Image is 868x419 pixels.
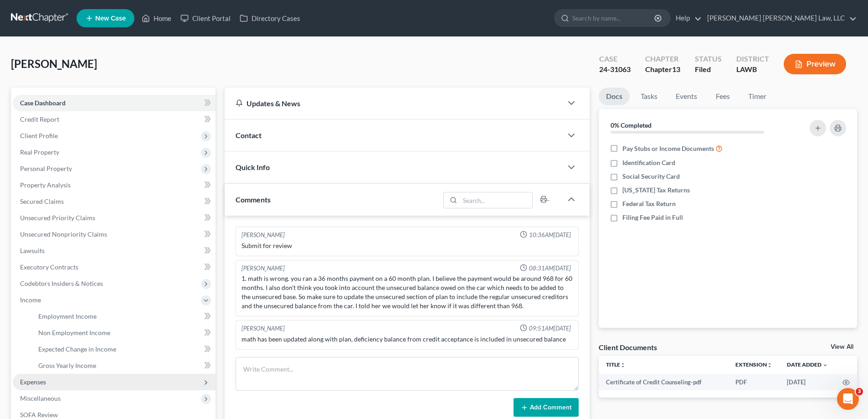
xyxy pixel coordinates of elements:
[671,10,702,26] a: Help
[611,121,652,129] strong: 0% Completed
[736,54,769,64] div: District
[241,264,285,273] div: [PERSON_NAME]
[176,10,235,26] a: Client Portal
[137,10,176,26] a: Home
[695,54,722,64] div: Status
[236,131,262,140] span: Contact
[695,64,722,75] div: Filed
[645,64,680,75] div: Chapter
[668,88,704,105] a: Events
[529,324,571,333] span: 09:51AM[DATE]
[708,88,737,105] a: Fees
[784,54,846,74] button: Preview
[241,274,573,310] div: 1. math is wrong. you ran a 36 months payment on a 60 month plan. I believe the payment would be ...
[20,165,72,172] span: Personal Property
[31,357,216,374] a: Gross Yearly Income
[13,226,216,243] a: Unsecured Nonpriority Claims
[767,362,772,368] i: unfold_more
[622,213,683,222] span: Filing Fee Paid in Full
[20,99,66,107] span: Case Dashboard
[822,362,828,368] i: expand_more
[38,312,97,320] span: Employment Income
[599,342,657,352] div: Client Documents
[620,362,626,368] i: unfold_more
[20,132,58,140] span: Client Profile
[31,341,216,357] a: Expected Change in Income
[20,247,45,254] span: Lawsuits
[736,64,769,75] div: LAWB
[703,10,857,26] a: [PERSON_NAME] [PERSON_NAME] Law, LLC
[236,163,270,171] span: Quick Info
[20,181,71,189] span: Property Analysis
[599,54,631,64] div: Case
[20,115,59,123] span: Credit Report
[20,394,61,402] span: Miscellaneous
[622,158,675,167] span: Identification Card
[645,54,680,64] div: Chapter
[235,10,305,26] a: Directory Cases
[622,144,714,153] span: Pay Stubs or Income Documents
[599,88,630,105] a: Docs
[837,388,859,410] iframe: Intercom live chat
[241,335,573,344] div: math has been updated along with plan, deficiency balance from credit acceptance is included in u...
[241,231,285,239] div: [PERSON_NAME]
[20,279,103,287] span: Codebtors Insiders & Notices
[780,374,835,390] td: [DATE]
[13,210,216,226] a: Unsecured Priority Claims
[606,361,626,368] a: Titleunfold_more
[735,361,772,368] a: Extensionunfold_more
[20,197,64,205] span: Secured Claims
[38,329,110,336] span: Non Employment Income
[20,148,59,156] span: Real Property
[20,214,95,222] span: Unsecured Priority Claims
[831,344,853,350] a: View All
[13,111,216,128] a: Credit Report
[599,64,631,75] div: 24-31063
[20,263,78,271] span: Executory Contracts
[622,172,680,181] span: Social Security Card
[95,15,126,22] span: New Case
[38,345,116,353] span: Expected Change in Income
[13,259,216,275] a: Executory Contracts
[741,88,774,105] a: Timer
[529,264,571,273] span: 08:31AM[DATE]
[13,193,216,210] a: Secured Claims
[514,398,579,417] button: Add Comment
[11,57,97,70] span: [PERSON_NAME]
[599,374,728,390] td: Certificate of Credit Counseling-pdf
[20,296,41,304] span: Income
[38,362,96,369] span: Gross Yearly Income
[672,65,680,73] span: 13
[236,98,551,108] div: Updates & News
[787,361,828,368] a: Date Added expand_more
[13,243,216,259] a: Lawsuits
[236,195,271,204] span: Comments
[460,192,533,208] input: Search...
[622,199,676,208] span: Federal Tax Return
[20,411,58,419] span: SOFA Review
[622,186,690,195] span: [US_STATE] Tax Returns
[13,177,216,193] a: Property Analysis
[572,10,656,26] input: Search by name...
[13,95,216,111] a: Case Dashboard
[633,88,665,105] a: Tasks
[31,308,216,325] a: Employment Income
[20,378,46,386] span: Expenses
[20,230,107,238] span: Unsecured Nonpriority Claims
[728,374,780,390] td: PDF
[529,231,571,239] span: 10:36AM[DATE]
[31,325,216,341] a: Non Employment Income
[241,241,573,250] div: Submit for review
[241,324,285,333] div: [PERSON_NAME]
[856,388,863,395] span: 3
